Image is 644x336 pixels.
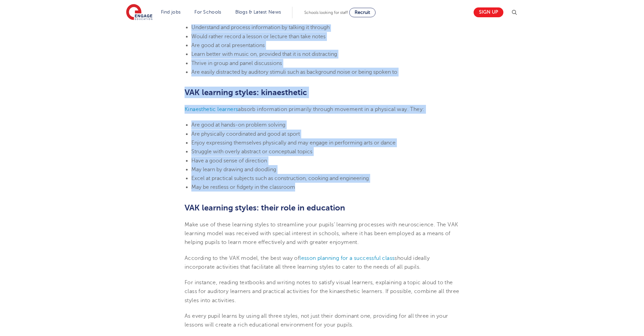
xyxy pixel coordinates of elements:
img: Engage Education [126,4,152,21]
span: Schools looking for staff [304,10,348,15]
a: Kinaesthetic learners [185,106,238,112]
span: Make use of these learning styles to streamline your pupils’ learning processes with neuroscience... [185,222,458,246]
a: For Schools [194,9,221,15]
span: Learn better with music on, provided that it is not distracting [191,51,337,57]
a: Recruit [349,8,376,17]
span: For instance, reading textbooks and writing notes to satisfy visual learners, explaining a topic ... [185,279,459,304]
span: Struggle with overly abstract or conceptual topics [191,149,312,155]
span: Would rather record a lesson or lecture than take notes [191,33,326,40]
span: should ideally incorporate activities that facilitate all three learning styles to cater to the n... [185,255,430,270]
span: Are easily distracted by auditory stimuli such as background noise or being spoken to [191,69,397,75]
a: Find jobs [161,9,181,15]
span: Are good at oral presentations [191,42,265,48]
span: Enjoy expressing themselves physically and may engage in performing arts or dance [191,140,396,146]
a: lesson planning for a successful class [300,255,395,261]
span: Are good at hands-on problem solving [191,122,285,128]
a: Sign up [474,7,503,17]
span: Have a good sense of direction [191,158,267,164]
a: Blogs & Latest News [235,9,281,15]
span: Thrive in group and panel discussions [191,60,282,66]
b: VAK learning styles: kinaesthetic [185,88,307,97]
span: May be restless or fidgety in the classroom [191,184,295,190]
span: Recruit [355,10,370,15]
span: Are physically coordinated and good at sport [191,131,300,137]
span: Excel at practical subjects such as construction, cooking and engineering [191,175,369,181]
span: absorb information primarily through movement in a physical way. They: [238,106,424,112]
span: May learn by drawing and doodling [191,166,276,173]
span: As every pupil learns by using all three styles, not just their dominant one, providing for all t... [185,313,448,328]
span: Understand and process information by talking it through [191,24,330,30]
span: According to the VAK model, the best way of [185,255,300,261]
b: VAK learning styles: their role in education [185,203,345,212]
